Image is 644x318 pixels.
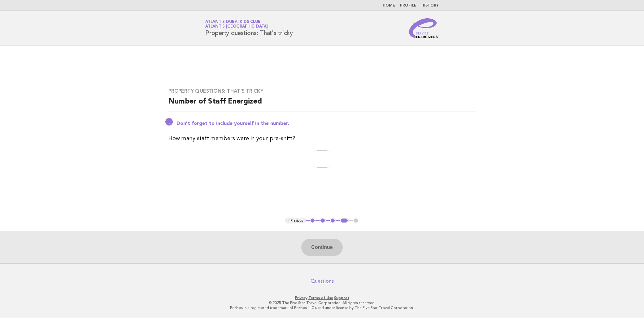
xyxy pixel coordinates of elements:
button: 2 [320,218,326,224]
button: 1 [310,218,316,224]
h1: Property questions: That's tricky [205,20,293,36]
p: Don't forget to include yourself in the number. [176,121,476,127]
a: Privacy [295,296,307,300]
button: < Previous [285,218,305,224]
p: Forbes is a registered trademark of Forbes LLC used under license by The Five Star Travel Corpora... [133,305,511,310]
img: Service Energizers [409,18,439,38]
p: © 2025 The Five Star Travel Corporation. All rights reserved. [133,300,511,305]
h3: Property questions: That's tricky [168,88,476,94]
a: Atlantis Dubai Kids ClubAtlantis [GEOGRAPHIC_DATA] [205,20,268,29]
a: Profile [400,4,416,7]
p: · · [133,295,511,300]
a: Home [383,4,395,7]
a: Questions [311,278,334,284]
button: 3 [330,218,336,224]
button: 4 [340,218,349,224]
p: How many staff members were in your pre-shift? [168,134,476,143]
a: Terms of Use [308,296,333,300]
a: Support [334,296,349,300]
a: History [421,4,439,7]
h2: Number of Staff Energized [168,97,476,112]
span: Atlantis [GEOGRAPHIC_DATA] [205,25,268,29]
